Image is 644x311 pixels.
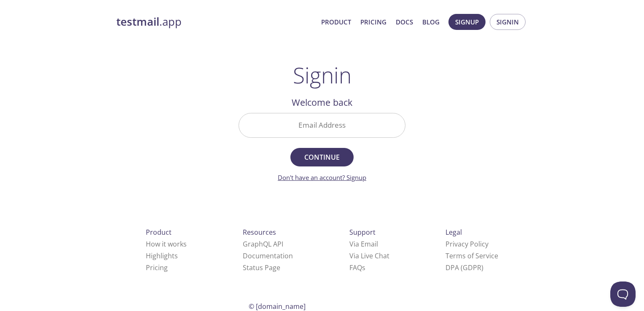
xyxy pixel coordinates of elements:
a: GraphQL API [243,239,283,249]
a: Privacy Policy [445,239,488,249]
span: Resources [243,228,276,237]
button: Continue [290,148,354,166]
a: Don't have an account? Signup [278,173,366,182]
a: Via Live Chat [349,251,389,260]
h2: Welcome back [239,95,405,110]
span: Signup [455,16,479,27]
span: Legal [445,228,462,237]
a: DPA (GDPR) [445,263,483,272]
span: Continue [300,151,344,163]
a: testmail.app [116,15,314,29]
a: Pricing [146,263,168,272]
button: Signin [490,14,526,30]
span: s [362,263,365,272]
iframe: Help Scout Beacon - Open [610,282,636,307]
a: Blog [422,16,440,27]
a: Docs [396,16,413,27]
a: How it works [146,239,187,249]
a: Pricing [360,16,386,27]
a: FAQ [349,263,365,272]
a: Terms of Service [445,251,498,260]
span: © [DOMAIN_NAME] [249,302,306,311]
span: Product [146,228,172,237]
a: Product [321,16,351,27]
a: Documentation [243,251,293,260]
button: Signup [448,14,486,30]
strong: testmail [116,14,159,29]
h1: Signin [293,62,352,88]
a: Via Email [349,239,378,249]
span: Signin [496,16,519,27]
span: Support [349,228,376,237]
a: Highlights [146,251,178,260]
a: Status Page [243,263,280,272]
